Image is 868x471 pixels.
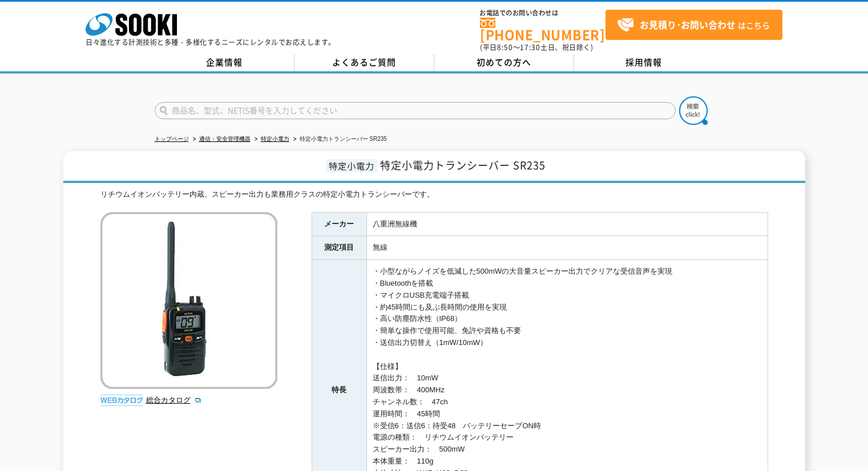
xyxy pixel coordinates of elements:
[480,10,605,17] span: お電話でのお問い合わせは
[312,212,366,236] th: メーカー
[679,96,708,125] img: btn_search.png
[480,42,593,52] span: (平日 ～ 土日、祝日除く)
[291,133,387,145] li: 特定小電力トランシーバー SR235
[312,236,366,260] th: 測定項目
[520,42,540,52] span: 17:30
[294,54,434,71] a: よくあるご質問
[366,236,768,260] td: 無線
[574,54,714,71] a: 採用情報
[86,39,336,46] p: 日々進化する計測技術と多種・多様化するニーズにレンタルでお応えします。
[617,17,770,34] span: はこちら
[100,395,143,406] img: webカタログ
[155,136,189,142] a: トップページ
[155,54,294,71] a: 企業情報
[605,10,782,40] a: お見積り･お問い合わせはこちら
[434,54,574,71] a: 初めての方へ
[100,189,768,201] div: リチウムイオンバッテリー内蔵、スピーカー出力も業務用クラスの特定小電力トランシーバーです。
[199,136,251,142] a: 通信・安全管理機器
[261,136,289,142] a: 特定小電力
[326,159,377,172] span: 特定小電力
[146,396,202,404] a: 総合カタログ
[480,18,605,41] a: [PHONE_NUMBER]
[366,212,768,236] td: 八重洲無線機
[380,157,546,173] span: 特定小電力トランシーバー SR235
[497,42,513,52] span: 8:50
[155,102,676,119] input: 商品名、型式、NETIS番号を入力してください
[640,18,736,31] strong: お見積り･お問い合わせ
[100,212,277,389] img: 特定小電力トランシーバー SR235
[477,56,531,68] span: 初めての方へ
